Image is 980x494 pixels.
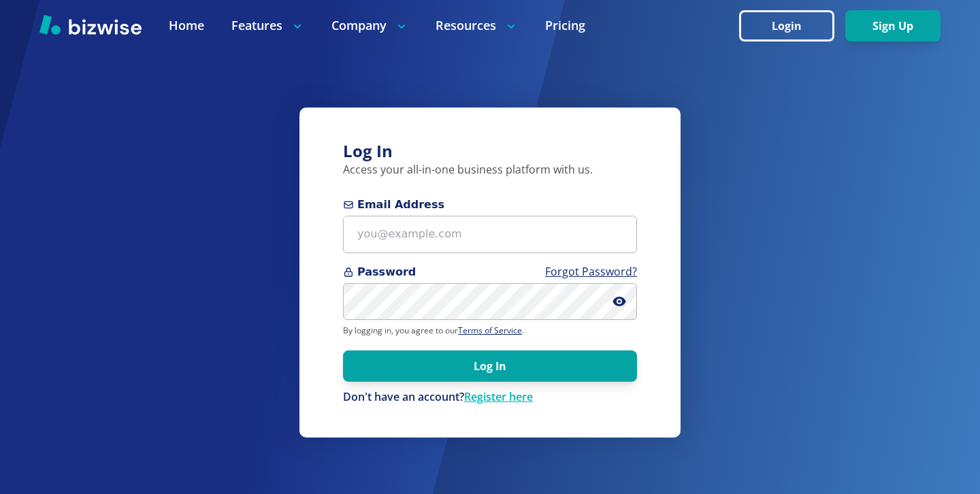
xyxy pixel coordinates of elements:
button: Login [739,10,834,42]
p: Access your all-in-one business platform with us. [343,163,637,178]
a: Register here [464,389,533,404]
img: Bizwise Logo [39,14,142,35]
span: Email Address [343,197,637,213]
button: Log In [343,350,637,382]
h3: Log In [343,140,637,163]
a: Terms of Service [458,325,522,336]
a: Sign Up [845,20,941,33]
input: you@example.com [343,216,637,253]
p: Resources [436,17,518,34]
a: Home [169,17,204,34]
button: Sign Up [845,10,941,42]
a: Login [739,20,845,33]
p: Don't have an account? [343,390,637,405]
a: Forgot Password? [545,264,637,279]
p: Features [231,17,304,34]
div: Don't have an account?Register here [343,390,637,405]
span: Password [343,264,637,280]
p: Company [331,17,408,34]
p: By logging in, you agree to our . [343,325,637,336]
a: Pricing [545,17,585,34]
